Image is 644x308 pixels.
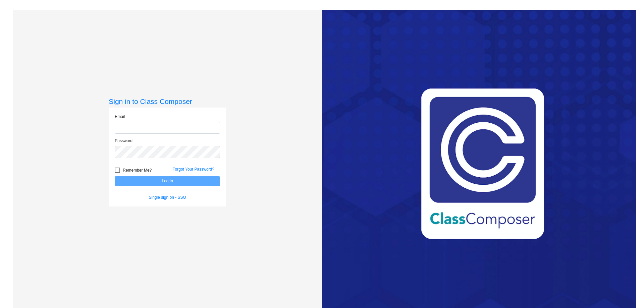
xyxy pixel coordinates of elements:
[123,166,152,174] span: Remember Me?
[149,195,186,200] a: Single sign on - SSO
[109,97,226,106] h3: Sign in to Class Composer
[115,176,220,186] button: Log In
[115,138,132,144] label: Password
[172,167,214,172] a: Forgot Your Password?
[115,114,125,120] label: Email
